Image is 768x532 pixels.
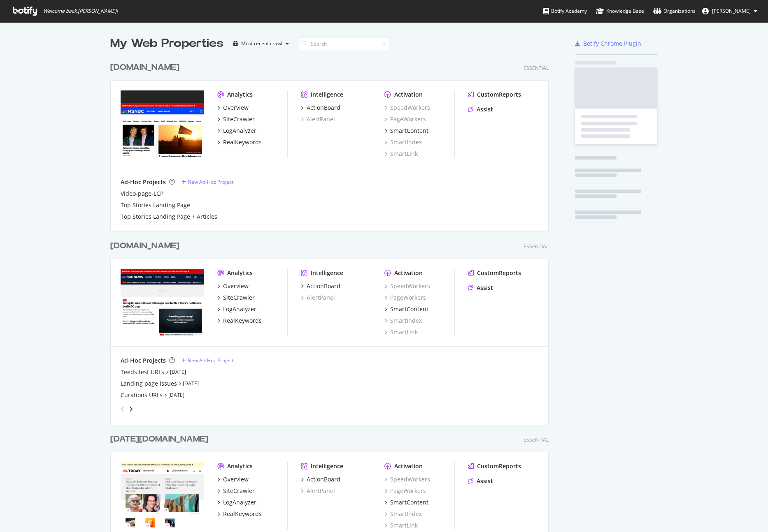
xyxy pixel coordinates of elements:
[223,115,255,123] div: SiteCrawler
[384,305,428,313] a: SmartContent
[390,127,428,135] div: SmartContent
[217,487,255,495] a: SiteCrawler
[477,90,521,99] div: CustomReports
[477,269,521,277] div: CustomReports
[477,284,493,292] div: Assist
[110,240,183,252] a: [DOMAIN_NAME]
[223,305,256,313] div: LogAnalyzer
[223,487,255,495] div: SiteCrawler
[223,127,256,135] div: LogAnalyzer
[301,475,340,483] a: ActionBoard
[223,510,262,518] div: RealKeywords
[384,328,418,336] a: SmartLink
[223,282,249,290] div: Overview
[468,462,521,470] a: CustomReports
[227,269,253,277] div: Analytics
[311,462,343,470] div: Intelligence
[223,498,256,507] div: LogAnalyzer
[311,269,343,277] div: Intelligence
[384,487,426,495] a: PageWorkers
[543,7,587,15] div: Botify Academy
[390,498,428,507] div: SmartContent
[182,357,233,364] a: New Ad-Hoc Project
[575,39,641,48] a: Botify Chrome Plugin
[110,35,223,52] div: My Web Properties
[168,391,184,398] a: [DATE]
[468,477,493,485] a: Assist
[394,90,423,99] div: Activation
[230,37,292,50] button: Most recent crawl
[223,104,249,112] div: Overview
[477,462,521,470] div: CustomReports
[384,138,422,146] div: SmartIndex
[121,462,204,529] img: today.com
[596,7,644,15] div: Knowledge Base
[311,90,343,99] div: Intelligence
[217,305,256,313] a: LogAnalyzer
[43,8,118,14] span: Welcome back, [PERSON_NAME] !
[121,178,166,186] div: Ad-Hoc Projects
[468,284,493,292] a: Assist
[384,510,422,518] a: SmartIndex
[653,7,696,15] div: Organizations
[477,105,493,113] div: Assist
[183,380,199,387] a: [DATE]
[121,201,190,209] div: Top Stories Landing Page
[384,282,430,290] a: SpeedWorkers
[384,317,422,325] a: SmartIndex
[110,62,183,74] a: [DOMAIN_NAME]
[307,282,340,290] div: ActionBoard
[223,475,249,483] div: Overview
[121,379,177,388] div: Landing page issues
[583,39,641,48] div: Botify Chrome Plugin
[301,282,340,290] a: ActionBoard
[110,240,179,252] div: [DOMAIN_NAME]
[227,462,253,470] div: Analytics
[390,305,428,313] div: SmartContent
[121,356,166,365] div: Ad-Hoc Projects
[217,498,256,507] a: LogAnalyzer
[384,150,418,158] a: SmartLink
[217,510,262,518] a: RealKeywords
[524,243,549,250] div: Essential
[227,90,253,99] div: Analytics
[188,178,233,185] div: New Ad-Hoc Project
[128,405,134,413] div: angle-right
[301,115,335,123] a: AlertPanel
[121,391,163,399] a: Curations URLs
[117,402,128,416] div: angle-left
[468,90,521,99] a: CustomReports
[384,475,430,483] div: SpeedWorkers
[301,294,335,302] a: AlertPanel
[301,104,340,112] a: ActionBoard
[384,294,426,302] a: PageWorkers
[384,104,430,112] a: SpeedWorkers
[241,41,282,46] div: Most recent crawl
[307,104,340,112] div: ActionBoard
[223,317,262,325] div: RealKeywords
[468,105,493,113] a: Assist
[524,65,549,72] div: Essential
[121,213,217,221] a: Top Stories Landing Page + Articles
[217,317,262,325] a: RealKeywords
[301,487,335,495] a: AlertPanel
[384,127,428,135] a: SmartContent
[384,115,426,123] a: PageWorkers
[217,104,249,112] a: Overview
[110,62,179,74] div: [DOMAIN_NAME]
[121,368,164,376] a: Teeds test URLs
[384,498,428,507] a: SmartContent
[217,282,249,290] a: Overview
[223,138,262,146] div: RealKeywords
[696,5,764,18] button: [PERSON_NAME]
[121,90,204,157] img: msnbc.com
